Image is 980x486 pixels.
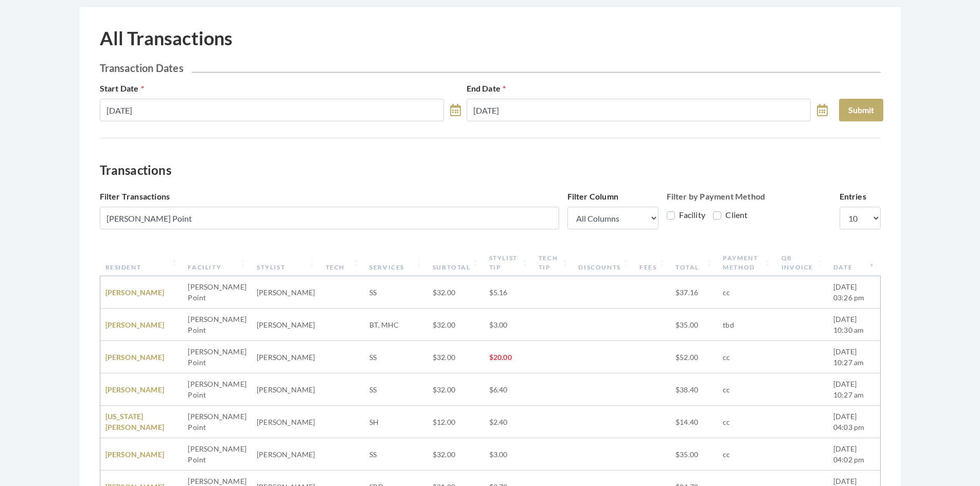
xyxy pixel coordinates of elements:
td: [PERSON_NAME] [252,406,320,438]
td: [PERSON_NAME] Point [183,373,252,406]
td: SS [364,373,427,406]
a: [PERSON_NAME] [105,320,165,329]
td: [DATE] 04:03 pm [828,406,880,438]
td: [PERSON_NAME] Point [183,276,252,309]
td: $32.00 [427,373,484,406]
label: Client [713,209,747,221]
td: $14.40 [670,406,718,438]
th: QB Invoice: activate to sort column ascending [776,249,828,276]
td: $32.00 [427,309,484,341]
button: Submit [839,99,883,121]
th: Tech: activate to sort column ascending [320,249,365,276]
td: cc [718,438,776,471]
th: Tech Tip: activate to sort column ascending [533,249,574,276]
td: $52.00 [670,341,718,373]
td: $38.40 [670,373,718,406]
td: [DATE] 10:27 am [828,373,880,406]
td: [PERSON_NAME] [252,438,320,471]
h3: Transactions [100,163,881,178]
label: Filter Column [567,190,619,203]
th: Services: activate to sort column ascending [364,249,427,276]
td: SS [364,276,427,309]
td: $20.00 [484,341,533,373]
label: Facility [667,209,706,221]
h2: Transaction Dates [100,62,881,74]
a: [US_STATE][PERSON_NAME] [105,412,165,431]
td: SS [364,438,427,471]
td: $35.00 [670,309,718,341]
th: Fees: activate to sort column ascending [634,249,670,276]
td: $3.00 [484,438,533,471]
th: Stylist: activate to sort column ascending [252,249,320,276]
th: Stylist Tip: activate to sort column ascending [484,249,533,276]
td: cc [718,341,776,373]
input: Filter... [100,207,559,229]
th: Total: activate to sort column ascending [670,249,718,276]
label: End Date [467,82,506,95]
td: $3.00 [484,309,533,341]
td: $32.00 [427,276,484,309]
td: [DATE] 03:26 pm [828,276,880,309]
td: [PERSON_NAME] [252,309,320,341]
input: Select Date [467,99,811,121]
td: [PERSON_NAME] Point [183,438,252,471]
td: [PERSON_NAME] [252,373,320,406]
a: [PERSON_NAME] [105,450,165,459]
td: cc [718,276,776,309]
h1: All Transactions [100,27,233,49]
td: $37.16 [670,276,718,309]
td: cc [718,373,776,406]
a: [PERSON_NAME] [105,385,165,394]
td: $2.40 [484,406,533,438]
a: toggle [450,99,461,121]
th: Subtotal: activate to sort column ascending [427,249,484,276]
td: [DATE] 04:02 pm [828,438,880,471]
a: toggle [817,99,828,121]
td: [PERSON_NAME] Point [183,406,252,438]
td: tbd [718,309,776,341]
label: Start Date [100,82,144,95]
th: Discounts: activate to sort column ascending [573,249,634,276]
td: [PERSON_NAME] [252,276,320,309]
td: $35.00 [670,438,718,471]
td: cc [718,406,776,438]
td: [PERSON_NAME] [252,341,320,373]
td: $6.40 [484,373,533,406]
td: [DATE] 10:30 am [828,309,880,341]
th: Date: activate to sort column ascending [828,249,880,276]
label: Entries [840,190,866,203]
th: Facility: activate to sort column ascending [183,249,252,276]
input: Select Date [100,99,444,121]
td: BT, MHC [364,309,427,341]
a: [PERSON_NAME] [105,288,165,297]
th: Resident: activate to sort column ascending [100,249,183,276]
td: $5.16 [484,276,533,309]
th: Payment Method: activate to sort column ascending [718,249,776,276]
td: $32.00 [427,341,484,373]
td: $32.00 [427,438,484,471]
a: [PERSON_NAME] [105,353,165,362]
strong: Filter by Payment Method [667,191,765,201]
td: $12.00 [427,406,484,438]
label: Filter Transactions [100,190,170,203]
td: [PERSON_NAME] Point [183,341,252,373]
td: SH [364,406,427,438]
td: [PERSON_NAME] Point [183,309,252,341]
td: SS [364,341,427,373]
td: [DATE] 10:27 am [828,341,880,373]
